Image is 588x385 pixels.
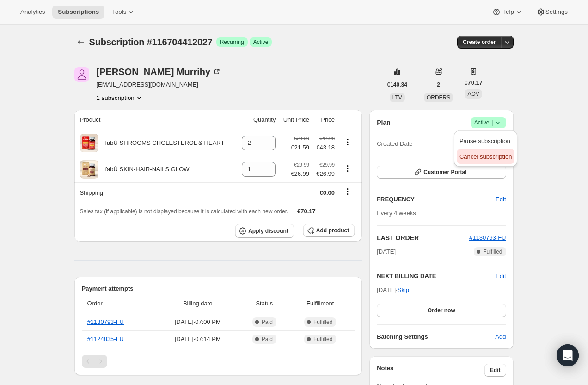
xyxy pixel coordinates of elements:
button: Skip [392,283,415,298]
th: Quantity [237,110,278,130]
span: Edit [496,195,506,204]
span: Cancel subscription [459,153,512,160]
h2: Payment attempts [82,284,355,293]
button: Edit [484,364,506,377]
h2: Plan [377,118,391,127]
button: Apply discount [235,224,294,238]
button: Product actions [340,163,355,174]
button: Subscriptions [52,6,104,19]
span: €21.59 [291,143,309,152]
span: Create order [463,38,496,46]
h2: FREQUENCY [377,195,496,204]
span: [DATE] · [377,286,409,293]
small: €47.98 [319,136,335,141]
span: Skip [398,286,409,295]
span: [DATE] · 07:00 PM [158,317,238,327]
span: €26.99 [315,169,335,179]
span: Help [501,8,514,16]
span: Fulfillment [291,299,349,308]
small: €23.99 [294,136,309,141]
button: Add product [303,224,355,237]
span: Created Date [377,139,412,149]
button: Product actions [97,93,144,102]
span: €140.34 [387,81,407,88]
div: [PERSON_NAME] Murrihy [97,67,222,76]
span: €43.18 [315,143,335,152]
span: Add [495,332,506,342]
span: Subscription #116704412027 [89,37,213,47]
button: Order now [377,304,506,317]
button: Settings [531,6,573,19]
button: Add [490,329,511,344]
img: product img [80,160,98,179]
span: Sales tax (if applicable) is not displayed because it is calculated with each new order. [80,208,288,215]
th: Price [312,110,337,130]
button: Help [486,6,528,19]
th: Order [82,293,155,314]
span: €70.17 [297,208,316,215]
h2: NEXT BILLING DATE [377,272,496,281]
span: Paid [262,335,273,343]
span: €26.99 [291,169,309,179]
button: Tools [106,6,141,19]
span: Pause subscription [459,137,510,144]
span: [DATE] [377,247,396,256]
span: 2 [437,81,440,88]
th: Unit Price [278,110,312,130]
button: Shipping actions [340,186,355,197]
span: ORDERS [427,94,450,101]
span: Apply discount [248,227,288,235]
button: 2 [431,78,446,91]
span: Fulfilled [313,335,332,343]
div: Open Intercom Messenger [557,344,579,366]
span: €70.17 [464,78,483,87]
span: LTV [392,94,402,101]
span: AOV [467,91,479,97]
span: Every 4 weeks [377,210,416,217]
button: Create order [457,36,501,49]
button: #1130793-FU [469,233,506,242]
span: [DATE] · 07:14 PM [158,335,238,344]
h6: Batching Settings [377,332,495,342]
button: Customer Portal [377,166,506,179]
span: Settings [545,8,568,16]
button: Product actions [340,137,355,147]
th: Product [74,110,237,130]
span: Recurring [220,38,244,46]
span: Fulfilled [483,248,502,255]
h3: Notes [377,364,484,377]
span: Subscriptions [58,8,99,16]
button: Edit [496,272,506,281]
span: Add product [316,227,349,234]
h2: LAST ORDER [377,233,469,242]
div: fabÜ SKIN-HAIR-NAILS GLOW [98,165,190,174]
span: | [491,119,493,126]
span: Billing date [158,299,238,308]
div: fabÜ SHROOMS CHOLESTEROL & HEART [98,138,225,148]
button: Subscriptions [74,36,87,49]
button: €140.34 [382,78,413,91]
span: Order now [428,307,455,314]
img: product img [80,134,98,152]
span: Paid [262,318,273,326]
span: Status [243,299,286,308]
nav: Pagination [82,355,355,368]
button: Cancel subscription [457,149,514,164]
span: Active [474,118,502,127]
span: €0.00 [319,189,335,196]
a: #1124835-FU [87,335,124,342]
button: Edit [490,192,511,207]
span: Edit [490,366,501,374]
span: Tools [112,8,126,16]
span: [EMAIL_ADDRESS][DOMAIN_NAME] [97,80,222,89]
a: #1130793-FU [87,318,124,325]
span: Customer Portal [423,168,466,176]
span: Fulfilled [313,318,332,326]
small: €29.99 [319,162,335,168]
span: Paula Murrihy [74,67,89,82]
span: Active [253,38,269,46]
a: #1130793-FU [469,234,506,241]
button: Pause subscription [457,133,514,148]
